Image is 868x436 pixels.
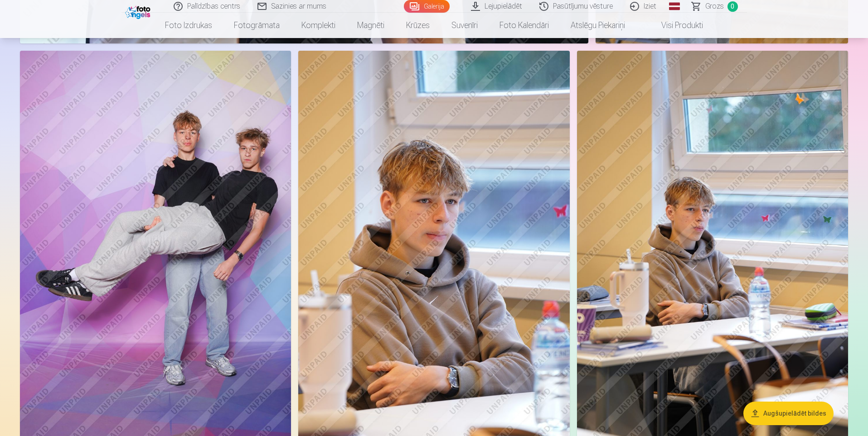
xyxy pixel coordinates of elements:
span: Grozs [705,1,724,12]
a: Visi produkti [636,13,714,38]
a: Suvenīri [441,13,489,38]
a: Magnēti [346,13,395,38]
a: Atslēgu piekariņi [560,13,636,38]
span: 0 [727,1,738,12]
a: Krūzes [395,13,441,38]
a: Komplekti [291,13,346,38]
img: /fa1 [125,4,153,19]
a: Foto kalendāri [489,13,560,38]
a: Foto izdrukas [154,13,223,38]
a: Fotogrāmata [223,13,291,38]
button: Augšupielādēt bildes [743,402,834,425]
